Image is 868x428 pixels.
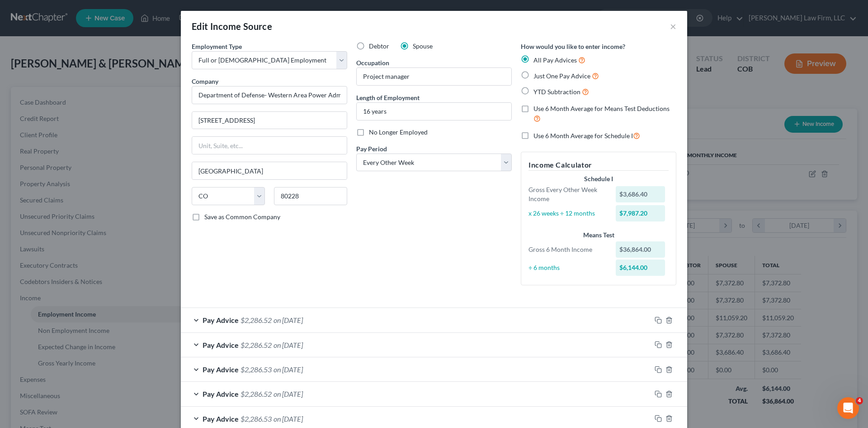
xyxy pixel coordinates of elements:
[528,174,669,183] div: Schedule I
[203,316,239,324] span: Pay Advice
[533,56,577,64] span: All Pay Advices
[274,187,347,205] input: Enter zip...
[192,77,218,85] span: Company
[274,414,303,423] span: on [DATE]
[369,128,428,136] span: No Longer Employed
[356,145,387,153] span: Pay Period
[670,21,676,32] button: ×
[533,72,590,80] span: Just One Pay Advice
[533,88,580,96] span: YTD Subtraction
[274,365,303,374] span: on [DATE]
[524,245,611,254] div: Gross 6 Month Income
[533,132,633,139] span: Use 6 Month Average for Schedule I
[837,397,859,419] iframe: Intercom live chat
[241,341,272,349] span: $2,286.52
[616,260,665,276] div: $6,144.00
[241,414,272,423] span: $2,286.53
[357,68,511,85] input: --
[856,397,863,404] span: 4
[192,20,272,33] div: Edit Income Source
[616,241,665,258] div: $36,864.00
[203,341,239,349] span: Pay Advice
[274,390,303,398] span: on [DATE]
[204,213,280,221] span: Save as Common Company
[192,86,347,104] input: Search company by name...
[616,205,665,221] div: $7,987.20
[274,341,303,349] span: on [DATE]
[203,414,239,423] span: Pay Advice
[528,231,669,240] div: Means Test
[192,137,347,154] input: Unit, Suite, etc...
[274,316,303,324] span: on [DATE]
[524,209,611,218] div: x 26 weeks ÷ 12 months
[524,185,611,203] div: Gross Every Other Week Income
[616,186,665,202] div: $3,686.40
[192,112,347,129] input: Enter address...
[192,43,242,50] span: Employment Type
[533,105,670,112] span: Use 6 Month Average for Means Test Deductions
[241,390,272,398] span: $2,286.52
[192,162,347,179] input: Enter city...
[356,93,420,102] label: Length of Employment
[241,316,272,324] span: $2,286.52
[528,159,669,171] h5: Income Calculator
[203,390,239,398] span: Pay Advice
[521,42,625,51] label: How would you like to enter income?
[524,263,611,272] div: ÷ 6 months
[369,42,389,50] span: Debtor
[413,42,433,50] span: Spouse
[356,58,389,67] label: Occupation
[357,103,511,120] input: ex: 2 years
[241,365,272,374] span: $2,286.53
[203,365,239,374] span: Pay Advice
